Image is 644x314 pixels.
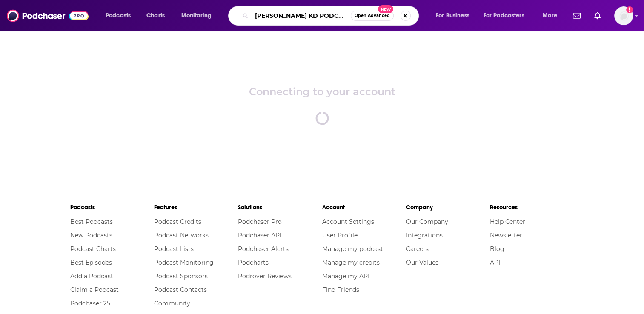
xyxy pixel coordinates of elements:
input: Search podcasts, credits, & more... [252,9,351,23]
a: Charts [141,9,170,23]
a: Best Episodes [70,259,112,266]
li: Features [154,200,238,215]
span: For Podcasters [484,10,524,22]
a: Newsletter [490,231,522,239]
a: Add a Podcast [70,272,113,280]
a: Podcast Lists [154,245,194,253]
a: New Podcasts [70,231,112,239]
span: For Business [436,10,469,22]
li: Company [406,200,490,215]
a: Our Values [406,259,438,266]
a: Best Podcasts [70,218,113,226]
li: Solutions [238,200,322,215]
span: More [543,10,557,22]
li: Account [322,200,406,215]
a: Help Center [490,218,525,226]
a: Manage my credits [322,259,379,266]
button: Open AdvancedNew [351,11,394,21]
span: Open Advanced [355,14,390,18]
button: open menu [430,9,480,23]
svg: Add a profile image [626,6,633,13]
a: Podrover Reviews [238,272,292,280]
a: Account Settings [322,218,374,226]
a: Community [154,300,190,307]
img: Podchaser - Follow, Share and Rate Podcasts [7,8,89,24]
a: Podcast Credits [154,218,201,226]
a: Podcast Monitoring [154,259,214,266]
li: Resources [490,200,574,215]
div: Search podcasts, credits, & more... [236,6,427,26]
a: Manage my podcast [322,245,383,253]
a: Podcast Charts [70,245,116,253]
a: Blog [490,245,504,253]
li: Podcasts [70,200,154,215]
a: Claim a Podcast [70,286,119,294]
a: Podcast Contacts [154,286,207,294]
span: Monitoring [181,10,212,22]
button: Show profile menu [614,6,633,25]
a: Show notifications dropdown [570,9,584,23]
button: open menu [100,9,142,23]
span: Podcasts [106,10,131,22]
a: Our Company [406,218,448,226]
a: Podcast Networks [154,231,209,239]
a: Podcast Sponsors [154,272,208,280]
a: Podcharts [238,259,269,266]
div: Connecting to your account [249,86,395,98]
a: Show notifications dropdown [591,9,604,23]
a: Podchaser Alerts [238,245,289,253]
a: Podchaser Pro [238,218,282,226]
a: Find Friends [322,286,359,294]
span: New [378,5,393,13]
span: Charts [146,10,165,22]
button: open menu [175,9,223,23]
img: User Profile [614,6,633,25]
button: open menu [537,9,568,23]
a: Careers [406,245,429,253]
a: Manage my API [322,272,369,280]
a: Podchaser 25 [70,300,110,307]
a: Integrations [406,231,443,239]
button: open menu [478,9,537,23]
span: Logged in as BenLaurro [614,6,633,25]
a: User Profile [322,231,357,239]
a: API [490,259,500,266]
a: Podchaser API [238,231,281,239]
